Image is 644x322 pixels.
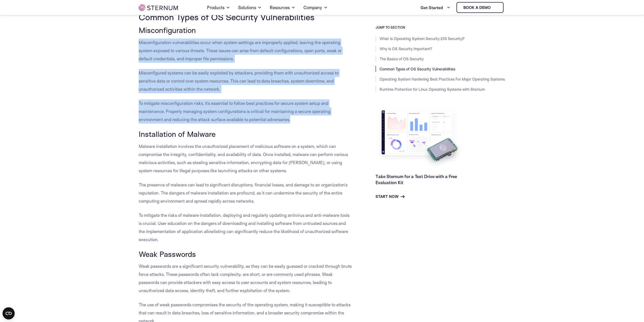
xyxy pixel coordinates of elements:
span: Malware installation involves the unauthorized placement of malicious software on a system, which... [139,144,348,173]
span: The presence of malware can lead to significant disruptions, financial losses, and damage to an o... [139,182,347,204]
a: Runtime Protection for Linux Operating Systems with Sternum [380,87,485,92]
a: Get Started [421,3,450,13]
a: The Basics of OS Security [380,56,424,61]
span: Weak passwords are a significant security vulnerability, as they can be easily guessed or cracked... [139,263,352,293]
span: Weak Passwords [139,249,196,259]
a: Company [303,1,328,15]
a: Solutions [238,1,262,15]
span: To mitigate misconfiguration risks, it’s essential to follow best practices for secure system set... [139,101,330,122]
a: Common Types of OS Security Vulnerabilities [380,67,455,71]
a: What Is Operating System Security (OS Security)? [380,36,465,41]
img: sternum iot [139,4,178,11]
a: Products [207,1,230,15]
a: Start Now [376,194,405,200]
a: Take Sternum for a Test Drive with a Free Evaluation Kit [376,174,457,185]
h3: JUMP TO SECTION [376,25,506,29]
span: To mitigate the risks of malware installation, deploying and regularly updating antivirus and ant... [139,213,349,242]
span: Misconfigured systems can be easily exploited by attackers, providing them with unauthorized acce... [139,70,339,92]
button: Open CMP widget [3,307,15,319]
a: Resources [270,1,295,15]
a: Operating System Hardening Best Practices For Major Operating Systems [380,77,505,82]
a: Why Is OS Security Important? [380,46,432,51]
img: sternum iot [493,6,497,10]
span: Misconfiguration [139,25,196,35]
span: Installation of Malware [139,129,216,139]
span: Common Types of OS Security Vulnerabilities [139,12,315,22]
a: Book a demo [456,2,504,13]
img: Take Sternum for a Test Drive with a Free Evaluation Kit [376,106,464,169]
span: Misconfiguration vulnerabilities occur when system settings are improperly applied, leaving the o... [139,40,342,61]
